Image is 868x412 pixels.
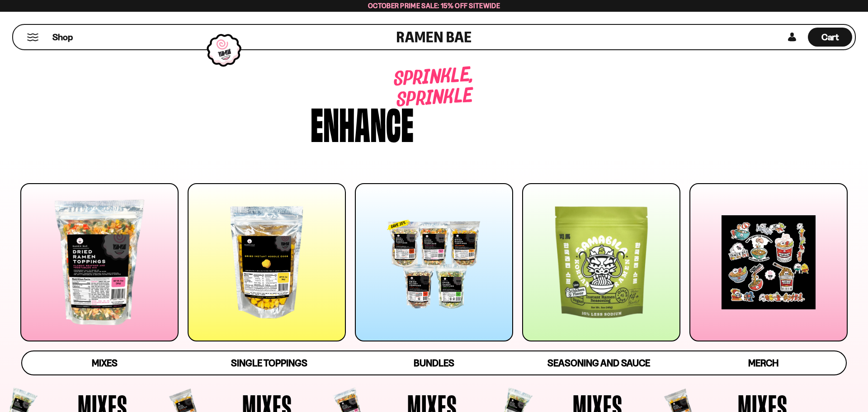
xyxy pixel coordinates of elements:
[311,101,414,144] div: Enhance
[52,28,73,47] a: Shop
[352,351,516,374] a: Bundles
[748,357,778,369] span: Merch
[368,1,500,10] span: October Prime Sale: 15% off Sitewide
[821,32,839,43] span: Cart
[681,351,846,374] a: Merch
[547,357,650,369] span: Seasoning and Sauce
[52,31,73,43] span: Shop
[516,351,681,374] a: Seasoning and Sauce
[231,357,307,369] span: Single Toppings
[808,25,852,49] div: Cart
[22,351,187,374] a: Mixes
[27,33,39,41] button: Mobile Menu Trigger
[414,357,454,369] span: Bundles
[92,357,118,369] span: Mixes
[187,351,351,374] a: Single Toppings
